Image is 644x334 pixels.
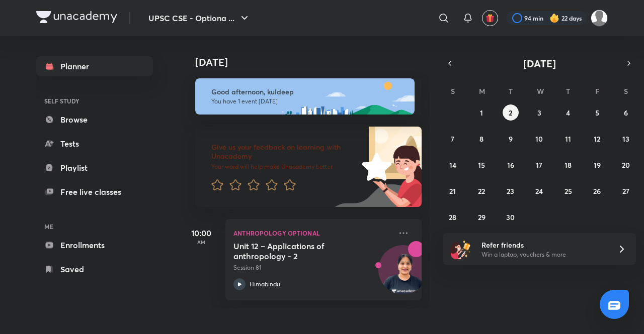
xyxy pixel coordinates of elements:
span: [DATE] [523,57,556,70]
abbr: September 13, 2025 [622,134,629,144]
abbr: Thursday [566,86,570,96]
abbr: September 9, 2025 [509,134,513,144]
h5: Unit 12 – Applications of anthropology - 2 [233,241,359,261]
button: September 9, 2025 [503,131,519,147]
button: September 13, 2025 [618,131,634,147]
abbr: September 6, 2025 [624,108,628,118]
p: Win a laptop, vouchers & more [481,250,605,259]
button: September 8, 2025 [473,131,490,147]
abbr: September 21, 2025 [449,186,456,196]
abbr: September 2, 2025 [509,108,512,118]
button: September 20, 2025 [618,157,634,173]
abbr: September 28, 2025 [449,212,456,222]
abbr: Wednesday [537,86,544,96]
p: Your word will help make Unacademy better [211,163,358,171]
abbr: September 27, 2025 [622,186,629,196]
button: September 12, 2025 [589,131,605,147]
a: Free live classes [36,182,153,202]
abbr: September 3, 2025 [537,108,541,118]
button: September 25, 2025 [560,183,576,199]
button: September 10, 2025 [531,131,547,147]
abbr: September 24, 2025 [535,186,543,196]
button: September 4, 2025 [560,104,576,121]
img: Avatar [379,251,427,299]
abbr: September 22, 2025 [478,186,485,196]
abbr: September 18, 2025 [565,160,572,170]
abbr: Friday [595,86,599,96]
img: feedback_image [328,127,422,207]
button: UPSC CSE - Optiona ... [142,8,257,28]
button: September 29, 2025 [473,209,490,225]
abbr: September 25, 2025 [565,186,572,196]
h4: [DATE] [195,56,432,68]
a: Company Logo [36,11,117,26]
abbr: Sunday [451,86,455,96]
button: avatar [482,10,498,26]
img: Company Logo [36,11,117,23]
button: [DATE] [457,56,622,70]
button: September 19, 2025 [589,157,605,173]
a: Enrollments [36,235,153,255]
abbr: September 29, 2025 [478,212,486,222]
img: streak [549,13,559,23]
button: September 2, 2025 [503,104,519,121]
p: Himabindu [250,280,280,289]
img: avatar [486,14,495,23]
abbr: September 1, 2025 [480,108,483,118]
abbr: September 11, 2025 [565,134,571,144]
h6: ME [36,218,153,235]
img: kuldeep Ahir [591,10,608,27]
button: September 17, 2025 [531,157,547,173]
button: September 7, 2025 [445,131,461,147]
abbr: September 12, 2025 [594,134,600,144]
button: September 15, 2025 [473,157,490,173]
abbr: September 19, 2025 [594,160,601,170]
abbr: September 20, 2025 [622,160,630,170]
abbr: September 10, 2025 [535,134,543,144]
p: AM [181,239,221,245]
button: September 18, 2025 [560,157,576,173]
button: September 22, 2025 [473,183,490,199]
h5: 10:00 [181,227,221,239]
button: September 3, 2025 [531,104,547,121]
button: September 21, 2025 [445,183,461,199]
button: September 26, 2025 [589,183,605,199]
a: Playlist [36,158,153,178]
abbr: September 5, 2025 [595,108,599,118]
abbr: Monday [479,86,485,96]
h6: Good afternoon, kuldeep [211,87,406,96]
img: afternoon [195,78,415,115]
p: You have 1 event [DATE] [211,97,406,105]
h6: SELF STUDY [36,92,153,109]
abbr: September 7, 2025 [451,134,454,144]
abbr: September 8, 2025 [479,134,484,144]
abbr: September 23, 2025 [507,186,514,196]
abbr: September 30, 2025 [506,212,515,222]
button: September 14, 2025 [445,157,461,173]
abbr: September 16, 2025 [507,160,514,170]
abbr: Saturday [624,86,628,96]
abbr: September 4, 2025 [566,108,570,118]
button: September 1, 2025 [473,104,490,121]
a: Planner [36,56,153,76]
h6: Give us your feedback on learning with Unacademy [211,143,358,161]
button: September 16, 2025 [503,157,519,173]
button: September 30, 2025 [503,209,519,225]
button: September 23, 2025 [503,183,519,199]
button: September 24, 2025 [531,183,547,199]
abbr: September 14, 2025 [449,160,456,170]
button: September 27, 2025 [618,183,634,199]
abbr: September 15, 2025 [478,160,485,170]
img: referral [451,239,471,259]
button: September 28, 2025 [445,209,461,225]
button: September 5, 2025 [589,104,605,121]
button: September 6, 2025 [618,104,634,121]
button: September 11, 2025 [560,131,576,147]
abbr: Tuesday [509,86,513,96]
a: Browse [36,109,153,130]
p: Anthropology Optional [233,227,391,239]
a: Tests [36,134,153,154]
p: Session 81 [233,263,391,272]
abbr: September 17, 2025 [536,160,542,170]
a: Saved [36,259,153,279]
